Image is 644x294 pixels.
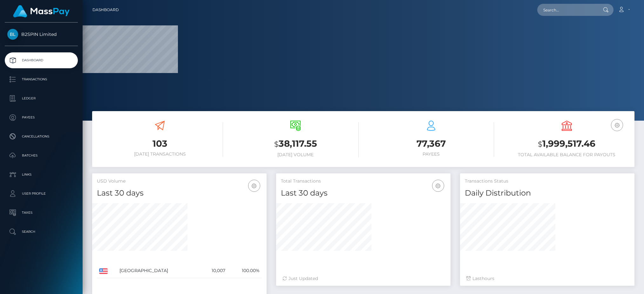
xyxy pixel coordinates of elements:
[466,275,628,282] div: Last hours
[13,5,70,17] img: MassPay Logo
[97,188,262,199] h4: Last 30 days
[7,75,75,84] p: Transactions
[7,113,75,122] p: Payees
[5,224,78,240] a: Search
[7,94,75,103] p: Ledger
[5,148,78,164] a: Batches
[117,264,200,278] td: [GEOGRAPHIC_DATA]
[5,167,78,183] a: Links
[5,31,78,37] span: B2SPIN Limited
[92,3,119,17] a: Dashboard
[7,56,75,65] p: Dashboard
[7,208,75,217] p: Taxes
[5,110,78,125] a: Payees
[5,90,78,106] a: Ledger
[227,264,262,278] td: 100.00%
[281,178,446,184] h5: Total Transactions
[538,140,542,149] small: $
[7,227,75,237] p: Search
[97,137,223,150] h3: 103
[368,151,494,157] h6: Payees
[5,71,78,87] a: Transactions
[7,170,75,179] p: Links
[7,151,75,160] p: Batches
[368,137,494,150] h3: 77,367
[537,4,597,16] input: Search...
[5,186,78,202] a: User Profile
[97,178,262,184] h5: USD Volume
[504,152,630,157] h6: Total Available Balance for Payouts
[97,151,223,157] h6: [DATE] Transactions
[7,189,75,198] p: User Profile
[465,188,630,199] h4: Daily Distribution
[281,188,446,199] h4: Last 30 days
[465,178,630,184] h5: Transactions Status
[99,268,108,274] img: US.png
[5,129,78,144] a: Cancellations
[274,140,279,149] small: $
[233,137,359,150] h3: 38,117.55
[5,205,78,221] a: Taxes
[7,132,75,141] p: Cancellations
[504,137,630,150] h3: 1,999,517.46
[233,152,359,157] h6: [DATE] Volume
[7,29,18,40] img: B2SPIN Limited
[282,275,444,282] div: Just Updated
[199,264,227,278] td: 10,007
[5,52,78,68] a: Dashboard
